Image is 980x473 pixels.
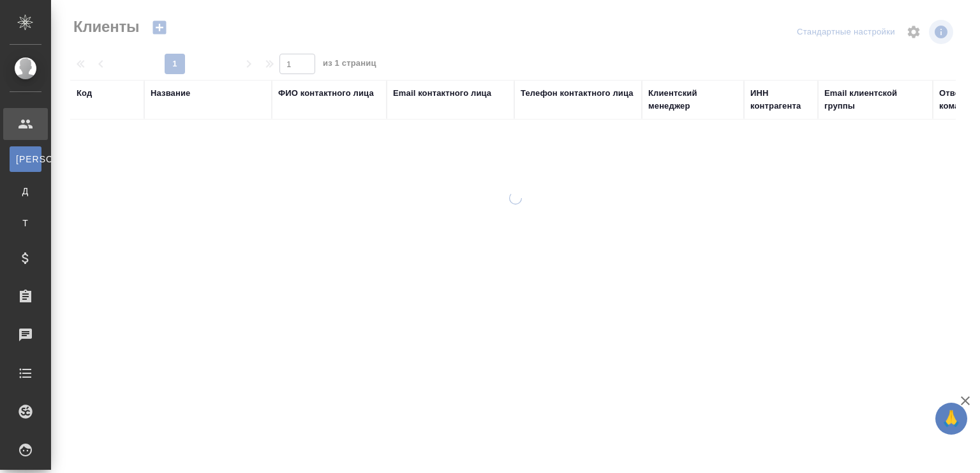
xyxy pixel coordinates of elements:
span: [PERSON_NAME] [16,153,35,166]
div: Название [151,87,190,100]
span: 🙏 [940,405,962,432]
div: Код [77,87,92,100]
div: Email клиентской группы [824,87,926,112]
div: ИНН контрагента [750,87,812,112]
div: Телефон контактного лица [521,87,634,100]
span: Т [16,217,35,229]
a: Т [10,210,41,236]
a: [PERSON_NAME] [10,146,41,172]
div: Клиентский менеджер [648,87,738,112]
div: Email контактного лица [393,87,491,100]
div: ФИО контактного лица [278,87,374,100]
a: Д [10,178,41,204]
button: 🙏 [935,403,967,435]
span: Д [16,185,35,198]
